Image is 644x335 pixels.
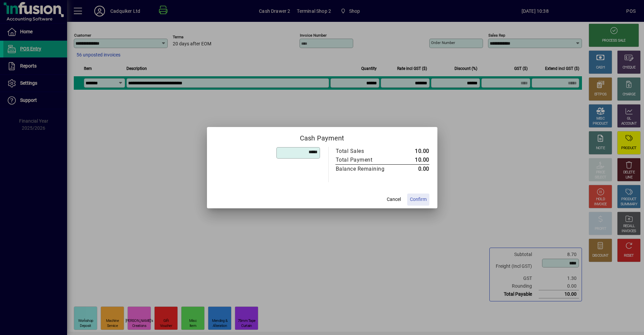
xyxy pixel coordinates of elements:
[407,194,429,206] button: Confirm
[336,165,392,173] div: Balance Remaining
[399,147,429,156] td: 10.00
[399,164,429,173] td: 0.00
[410,196,427,203] span: Confirm
[399,156,429,165] td: 10.00
[383,194,405,206] button: Cancel
[335,147,399,156] td: Total Sales
[335,156,399,165] td: Total Payment
[207,127,437,146] h2: Cash Payment
[387,196,401,203] span: Cancel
